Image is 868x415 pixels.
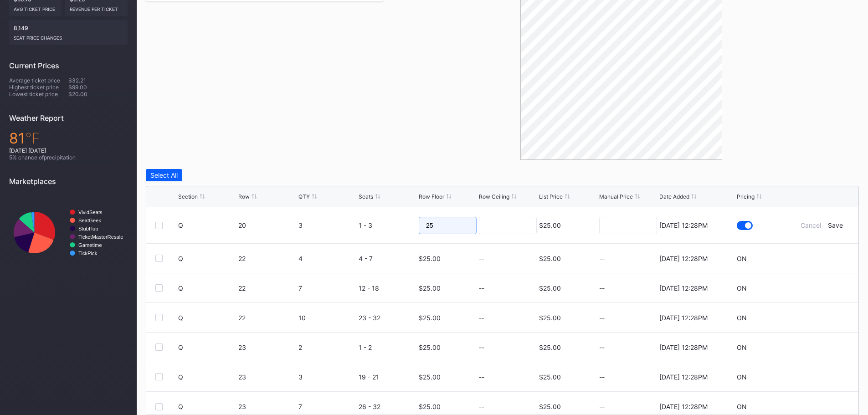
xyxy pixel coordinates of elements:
div: Q [178,314,236,322]
div: $25.00 [539,284,561,292]
text: SeatGeek [78,218,101,223]
div: $25.00 [539,343,561,351]
text: VividSeats [78,210,103,215]
div: Cancel [801,221,821,229]
div: 12 - 18 [359,284,416,292]
div: -- [479,284,484,292]
div: 22 [238,284,296,292]
div: 3 [298,373,356,381]
div: 8,149 [9,20,128,45]
div: $25.00 [419,255,441,262]
div: -- [479,343,484,351]
div: $25.00 [539,255,561,262]
div: -- [599,314,657,322]
div: -- [599,403,657,410]
div: $25.00 [419,314,441,322]
div: Manual Price [599,193,633,200]
div: [DATE] [DATE] [9,147,128,154]
div: 1 - 2 [359,343,416,351]
div: $25.00 [539,403,561,410]
div: Q [178,343,236,351]
text: TickPick [78,251,98,256]
div: Pricing [737,193,755,200]
div: Average ticket price [9,77,68,84]
div: $25.00 [539,373,561,381]
div: Select All [150,171,178,179]
text: TicketMasterResale [78,234,123,240]
div: Lowest ticket price [9,91,68,97]
div: $32.21 [68,77,128,84]
div: $20.00 [68,91,128,97]
div: ON [737,373,747,381]
div: -- [599,373,657,381]
div: Save [828,221,843,229]
div: Row Ceiling [479,193,509,200]
div: Current Prices [9,61,128,70]
div: -- [479,373,484,381]
div: [DATE] 12:28PM [659,255,708,262]
div: 20 [238,221,296,229]
div: -- [599,284,657,292]
div: Section [178,193,198,200]
div: 10 [298,314,356,322]
div: Row [238,193,250,200]
div: $25.00 [419,343,441,351]
div: $25.00 [419,373,441,381]
div: Q [178,255,236,262]
div: 23 [238,373,296,381]
span: ℉ [25,129,40,147]
div: $25.00 [539,314,561,322]
div: 22 [238,255,296,262]
div: seat price changes [14,31,123,41]
div: Highest ticket price [9,84,68,91]
div: Avg ticket price [14,3,57,12]
div: List Price [539,193,563,200]
div: -- [479,403,484,410]
div: 22 [238,314,296,322]
div: 5 % chance of precipitation [9,154,128,161]
div: Q [178,403,236,410]
div: Marketplaces [9,177,128,186]
div: [DATE] 12:28PM [659,284,708,292]
div: 2 [298,343,356,351]
div: 23 [238,343,296,351]
div: -- [599,343,657,351]
svg: Chart title [9,193,128,272]
div: Q [178,373,236,381]
div: 7 [298,284,356,292]
div: 3 [298,221,356,229]
div: ON [737,343,747,351]
div: 23 - 32 [359,314,416,322]
div: 23 [238,403,296,410]
div: 4 [298,255,356,262]
div: Q [178,284,236,292]
div: ON [737,255,747,262]
div: Seats [359,193,373,200]
div: 4 - 7 [359,255,416,262]
div: [DATE] 12:28PM [659,403,708,410]
div: 81 [9,129,128,147]
div: $25.00 [419,284,441,292]
text: StubHub [78,226,98,231]
div: ON [737,314,747,322]
div: -- [599,255,657,262]
div: [DATE] 12:28PM [659,314,708,322]
div: $25.00 [539,221,561,229]
div: [DATE] 12:28PM [659,343,708,351]
div: Date Added [659,193,689,200]
div: $99.00 [68,84,128,91]
div: -- [479,255,484,262]
div: 26 - 32 [359,403,416,410]
div: QTY [298,193,310,200]
div: 7 [298,403,356,410]
div: [DATE] 12:28PM [659,373,708,381]
div: [DATE] 12:28PM [659,221,708,229]
div: -- [479,314,484,322]
div: ON [737,403,747,410]
div: Revenue per ticket [70,3,123,12]
div: Q [178,221,236,229]
div: $25.00 [419,403,441,410]
div: Weather Report [9,113,128,123]
div: 19 - 21 [359,373,416,381]
div: 1 - 3 [359,221,416,229]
